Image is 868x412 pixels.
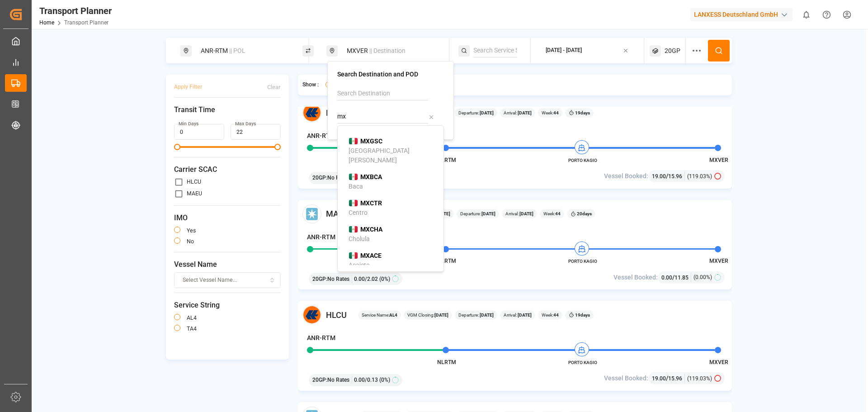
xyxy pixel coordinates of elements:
[327,376,349,384] span: No Rates
[652,374,685,383] div: /
[187,239,194,244] label: no
[267,83,281,91] div: Clear
[458,109,494,116] span: Departure:
[360,137,382,145] b: MXGSC
[668,173,682,180] span: 15.96
[796,5,816,25] button: show 0 new notifications
[652,375,666,382] span: 19.00
[360,252,382,259] b: MXACE
[661,275,672,281] span: 0.00
[307,333,335,343] h4: ANR-RTM
[39,4,112,18] div: Transport Planner
[558,157,608,164] span: PORTO KAGIO
[187,315,197,321] label: AL4
[652,173,666,180] span: 19.00
[312,376,327,384] span: 20GP :
[575,110,590,115] b: 19 days
[349,137,358,145] img: country
[174,300,281,311] span: Service String
[553,110,559,115] b: 44
[575,313,590,317] b: 19 days
[407,312,448,318] span: VGM Closing:
[354,275,378,283] span: 0.00 / 2.02
[179,121,198,127] label: Min Days
[195,43,293,59] div: ANR-RTM
[668,375,682,382] span: 15.96
[349,252,358,259] img: country
[349,199,358,207] img: country
[369,47,406,54] span: || Destination
[690,8,793,21] div: LANXESS Deutschland GmbH
[326,107,347,119] span: HLCU
[337,87,428,100] input: Search Destination
[675,275,689,281] span: 11.85
[187,326,197,331] label: TA4
[709,359,728,365] span: MXVER
[187,191,202,196] label: MAEU
[307,232,335,242] h4: ANR-RTM
[360,226,382,233] b: MXCHA
[504,109,532,116] span: Arrival:
[307,131,335,141] h4: ANR-RTM
[709,258,728,264] span: MXVER
[604,374,648,383] span: Vessel Booked:
[458,312,494,318] span: Departure:
[360,173,382,180] b: MXBCA
[187,179,201,185] label: HLCU
[349,208,368,218] div: Centro
[379,376,390,384] span: (0%)
[437,157,456,163] span: NLRTM
[661,273,691,282] div: /
[437,258,456,264] span: NLRTM
[652,171,685,181] div: /
[558,359,608,366] span: PORTO KAGIO
[183,276,237,284] span: Select Vessel Name...
[360,199,382,207] b: MXCTR
[349,146,436,165] div: [GEOGRAPHIC_DATA][PERSON_NAME]
[302,305,321,324] img: Carrier
[536,42,639,60] button: [DATE] - [DATE]
[558,258,608,265] span: PORTO KAGIO
[302,204,321,223] img: Carrier
[39,19,54,26] a: Home
[687,374,712,383] span: (119.03%)
[389,313,397,317] b: AL4
[341,43,439,59] div: MXVER
[437,359,456,365] span: NLRTM
[604,171,648,181] span: Vessel Booked:
[504,312,532,318] span: Arrival:
[542,109,559,116] span: Week:
[354,376,378,384] span: 0.00 / 0.13
[519,211,533,216] b: [DATE]
[362,312,397,318] span: Service Name:
[187,228,196,233] label: yes
[542,312,559,318] span: Week:
[174,213,281,223] span: IMO
[709,157,728,163] span: MXVER
[613,273,658,282] span: Vessel Booked:
[312,275,327,283] span: 20GP :
[409,210,450,217] span: VGM Closing:
[460,210,495,217] span: Departure:
[326,309,347,321] span: HLCU
[505,210,533,217] span: Arrival:
[687,172,712,180] span: (119.03%)
[555,211,561,216] b: 44
[349,173,358,180] img: country
[326,208,349,220] span: MAEU
[349,226,358,233] img: country
[693,273,712,281] span: (0.00%)
[479,110,494,115] b: [DATE]
[349,260,369,270] div: Acajete
[436,211,450,216] b: [DATE]
[302,103,321,122] img: Carrier
[553,313,559,317] b: 44
[473,44,517,57] input: Search Service String
[327,174,349,182] span: No Rates
[337,110,428,123] input: Search POD
[174,144,180,150] span: Minimum
[174,104,281,115] span: Transit Time
[517,110,532,115] b: [DATE]
[479,313,494,317] b: [DATE]
[665,46,680,56] span: 20GP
